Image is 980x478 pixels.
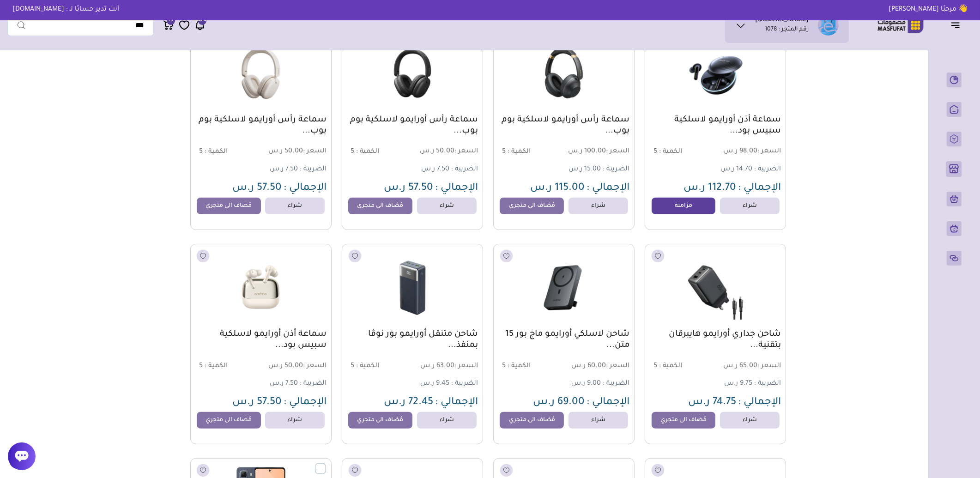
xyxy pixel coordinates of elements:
span: الضريبة : [603,166,629,173]
img: 20250910151124040593.png [196,249,326,327]
span: 7.50 ر.س [270,166,298,173]
span: الكمية : [356,148,379,156]
a: شاحن لاسلكي أورايمو ماج بور 15 متن... [498,329,629,351]
p: أنت تدير حسابًا لـ : [DOMAIN_NAME] [6,5,126,15]
span: السعر : [303,363,327,370]
a: شراء [569,198,628,214]
span: الكمية : [508,363,531,370]
span: الضريبة : [300,166,327,173]
span: السعر : [606,148,629,155]
span: 5 [502,148,506,156]
span: 5 [351,148,354,156]
span: الكمية : [659,363,682,370]
span: السعر : [606,363,629,370]
a: مُضاف الى متجري [348,198,412,214]
span: السعر : [303,148,327,155]
img: eShop.sa [818,15,839,36]
span: الإجمالي : [587,397,629,408]
a: سماعة أذن أورايمو لاسلكية سبيس بود... [650,115,781,137]
span: 5 [502,363,506,370]
img: 20250910151204839377.png [650,249,780,327]
a: سماعة رأس أورايمو لاسلكية بوم بوب... [195,115,327,137]
a: شراء [265,412,325,429]
a: مُضاف الى متجري [197,412,261,429]
a: مُضاف الى متجري [652,412,716,429]
img: 20250910151223939121.png [347,35,478,112]
span: 5 [351,363,354,370]
span: 115.00 ر.س [530,183,585,194]
span: 14.70 ر.س [720,166,752,173]
span: الإجمالي : [435,397,478,408]
span: 100.00 ر.س [565,147,629,156]
span: الكمية : [205,148,228,156]
a: شراء [569,412,628,429]
a: سماعة رأس أورايمو لاسلكية بوم بوب... [347,115,478,137]
span: الضريبة : [300,380,327,387]
img: 20250910151141256953.png [347,249,478,327]
span: الإجمالي : [738,183,781,194]
span: الإجمالي : [284,183,327,194]
span: الضريبة : [754,380,781,387]
span: 69.00 ر.س [533,397,585,408]
span: السعر : [454,363,478,370]
a: شاحن متنقل أورايمو بور نوڤا بمنفذ... [347,329,478,351]
span: 5 [199,148,203,156]
a: مُضاف الى متجري [197,198,261,214]
span: الإجمالي : [738,397,781,408]
span: 98.00 ر.س [716,147,781,156]
span: السعر : [757,148,781,155]
span: الضريبة : [603,380,629,387]
a: شاحن جداري أورايمو هايبرقان بتقنية... [650,329,781,351]
a: شراء [417,198,477,214]
span: 57.50 ر.س [232,183,282,194]
span: 5 [653,363,657,370]
span: 9.75 ر.س [724,380,752,387]
span: 5 [653,148,657,156]
span: السعر : [757,363,781,370]
span: 65.00 ر.س [716,362,781,371]
img: Logo [871,16,930,34]
a: شراء [720,412,780,429]
span: 74.75 ر.س [688,397,736,408]
span: الإجمالي : [587,183,629,194]
a: مُضاف الى متجري [500,198,564,214]
span: 50.00 ر.س [262,147,327,156]
span: 57.50 ر.س [232,397,282,408]
a: 404 [194,19,206,31]
p: 👋 مرحبًا [PERSON_NAME] [882,5,974,15]
a: شراء [265,198,325,214]
span: الضريبة : [451,166,478,173]
a: 10 [163,19,174,31]
span: 57.50 ر.س [384,183,433,194]
span: 72.45 ر.س [384,397,433,408]
span: 9.45 ر.س [420,380,449,387]
img: 20250910151235096184.png [499,35,629,112]
a: شراء [417,412,477,429]
p: رقم المتجر : 1078 [765,25,809,35]
span: 15.00 ر.س [569,166,601,173]
h1: [DOMAIN_NAME] [756,16,809,25]
span: 50.00 ر.س [413,147,478,156]
span: الكمية : [659,148,682,156]
span: 112.70 ر.س [684,183,736,194]
a: مُضاف الى متجري [500,412,564,429]
span: السعر : [454,148,478,155]
span: الضريبة : [754,166,781,173]
span: 63.00 ر.س [413,362,478,371]
span: 9.00 ر.س [571,380,601,387]
span: 10 [169,17,173,25]
span: 404 [198,17,206,25]
img: 20250910151214497016.png [196,35,326,112]
a: مُضاف الى متجري [348,412,412,429]
a: مزامنة [652,198,716,214]
span: الإجمالي : [284,397,327,408]
span: الإجمالي : [435,183,478,194]
span: 50.00 ر.س [262,362,327,371]
span: الكمية : [356,363,379,370]
span: 5 [199,363,203,370]
span: الكمية : [508,148,531,156]
span: الكمية : [205,363,228,370]
span: 7.50 ر.س [270,380,298,387]
span: الضريبة : [451,380,478,387]
a: سماعة أذن أورايمو لاسلكية سبيس بود... [195,329,327,351]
